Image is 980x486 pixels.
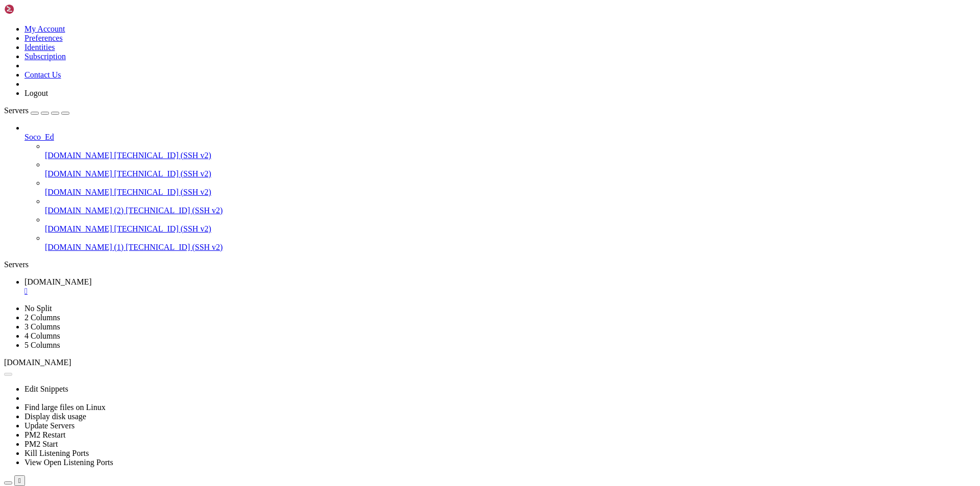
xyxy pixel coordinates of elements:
span: [TECHNICAL_ID] (SSH v2) [126,206,223,215]
span: [TECHNICAL_ID] (SSH v2) [114,169,211,178]
li: [DOMAIN_NAME] [TECHNICAL_ID] (SSH v2) [45,142,976,160]
span: [TECHNICAL_ID] (SSH v2) [114,224,211,233]
a: Lms.topic.co.za [24,277,976,296]
a: [DOMAIN_NAME] (2) [TECHNICAL_ID] (SSH v2) [45,206,976,215]
span: Servers [4,106,29,115]
span: [DOMAIN_NAME] [4,358,71,367]
li: [DOMAIN_NAME] [TECHNICAL_ID] (SSH v2) [45,160,976,178]
a: View Open Listening Ports [24,458,113,467]
a: Preferences [24,34,63,42]
a: Subscription [24,52,66,61]
span: [DOMAIN_NAME] [45,151,112,160]
li: [DOMAIN_NAME] (2) [TECHNICAL_ID] (SSH v2) [45,197,976,215]
span: [DOMAIN_NAME] [45,169,112,178]
a: PM2 Restart [24,430,65,439]
a: Contact Us [24,70,61,79]
a: PM2 Start [24,440,58,448]
x-row: Connecting [TECHNICAL_ID]... [4,4,847,13]
a: Display disk usage [24,412,86,421]
a: Kill Listening Ports [24,449,89,457]
span: [DOMAIN_NAME] [45,188,112,196]
span: [TECHNICAL_ID] (SSH v2) [114,188,211,196]
a: 3 Columns [24,322,60,331]
span: [DOMAIN_NAME] [45,224,112,233]
img: Shellngn [4,4,63,14]
a: Update Servers [24,421,75,430]
li: [DOMAIN_NAME] (1) [TECHNICAL_ID] (SSH v2) [45,234,976,252]
span: [DOMAIN_NAME] (2) [45,206,124,215]
a: Edit Snippets [24,385,68,393]
span: [TECHNICAL_ID] (SSH v2) [126,243,223,251]
a: [DOMAIN_NAME] (1) [TECHNICAL_ID] (SSH v2) [45,243,976,252]
div:  [18,477,21,484]
a: My Account [24,24,65,33]
a: Find large files on Linux [24,403,106,412]
a:  [24,287,976,296]
span: [DOMAIN_NAME] (1) [45,243,124,251]
li: [DOMAIN_NAME] [TECHNICAL_ID] (SSH v2) [45,178,976,197]
span: [DOMAIN_NAME] [24,277,92,286]
a: Identities [24,43,55,52]
a: Servers [4,106,69,115]
a: Logout [24,89,48,97]
span: [TECHNICAL_ID] (SSH v2) [114,151,211,160]
li: Soco_Ed [24,123,976,252]
a: [DOMAIN_NAME] [TECHNICAL_ID] (SSH v2) [45,188,976,197]
a: No Split [24,304,52,313]
div: (0, 1) [4,13,8,22]
a: [DOMAIN_NAME] [TECHNICAL_ID] (SSH v2) [45,151,976,160]
a: [DOMAIN_NAME] [TECHNICAL_ID] (SSH v2) [45,224,976,234]
a: 2 Columns [24,313,60,322]
li: [DOMAIN_NAME] [TECHNICAL_ID] (SSH v2) [45,215,976,234]
button:  [14,475,25,486]
span: Soco_Ed [24,133,54,141]
div: Servers [4,260,976,269]
a: [DOMAIN_NAME] [TECHNICAL_ID] (SSH v2) [45,169,976,178]
a: 4 Columns [24,331,60,340]
a: Soco_Ed [24,133,976,142]
a: 5 Columns [24,341,60,349]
